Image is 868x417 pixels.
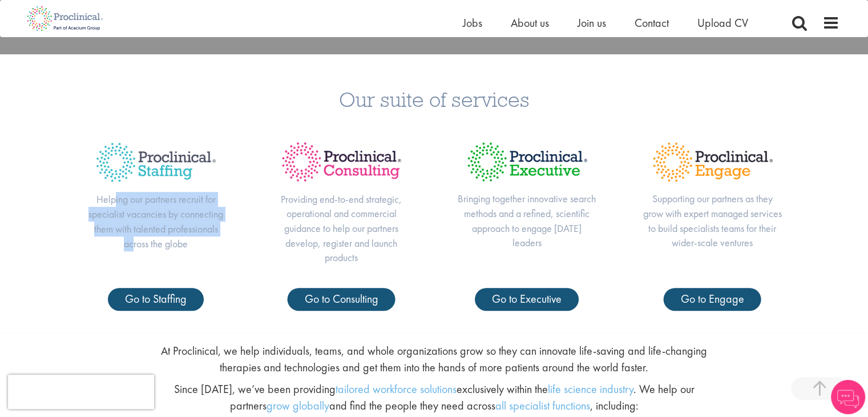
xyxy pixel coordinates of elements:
a: Go to Staffing [108,288,204,311]
a: tailored workforce solutions [335,382,456,396]
p: Supporting our partners as they grow with expert managed services to build specialists teams for ... [643,191,782,250]
a: grow globally [266,398,329,413]
a: About us [511,15,549,30]
p: At Proclinical, we help individuals, teams, and whole organizations grow so they can innovate lif... [147,343,720,375]
img: Chatbot [831,380,865,414]
img: Proclinical Title [457,133,597,191]
p: Helping our partners recruit for specialist vacancies by connecting them with talented profession... [86,192,226,251]
p: Since [DATE], we’ve been providing exclusively within the . We help our partners and find the peo... [147,381,720,414]
span: Go to Staffing [125,291,187,306]
a: life science industry [547,382,633,396]
h3: Our suite of services [9,89,859,110]
a: Upload CV [697,15,748,30]
img: Proclinical Title [643,133,782,191]
a: all specialist functions [495,398,590,413]
a: Join us [578,15,606,30]
a: Go to Executive [475,288,579,311]
a: Go to Engage [664,288,761,311]
a: Jobs [463,15,482,30]
iframe: reCAPTCHA [8,375,154,409]
span: Go to Executive [492,291,562,306]
img: Proclinical Title [86,133,226,192]
a: Go to Consulting [288,288,395,311]
p: Bringing together innovative search methods and a refined, scientific approach to engage [DATE] l... [457,191,597,250]
span: Go to Consulting [305,291,378,306]
span: Go to Engage [681,291,744,306]
img: Proclinical Title [272,133,411,191]
p: Providing end-to-end strategic, operational and commercial guidance to help our partners develop,... [272,192,411,266]
a: Contact [635,15,669,30]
